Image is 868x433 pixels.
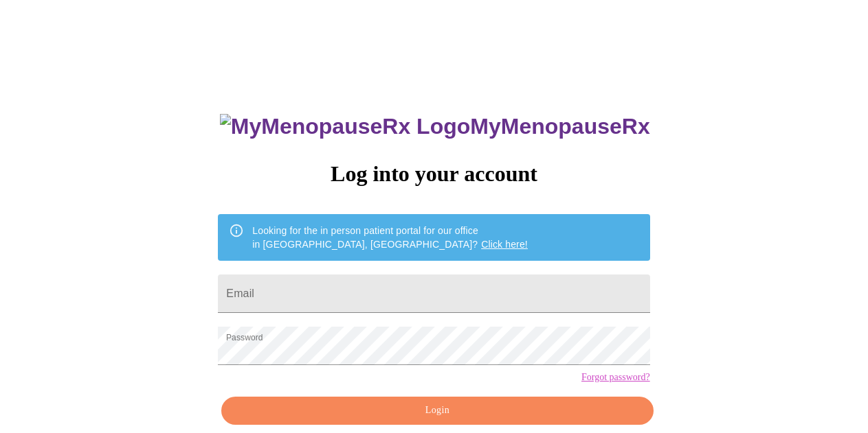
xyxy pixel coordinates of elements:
a: Click here! [481,239,528,250]
img: MyMenopauseRx Logo [220,114,470,139]
h3: MyMenopauseRx [220,114,650,139]
button: Login [221,397,653,425]
span: Login [237,402,637,419]
a: Forgot password? [581,372,650,383]
div: Looking for the in person patient portal for our office in [GEOGRAPHIC_DATA], [GEOGRAPHIC_DATA]? [252,218,528,257]
h3: Log into your account [218,161,649,187]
